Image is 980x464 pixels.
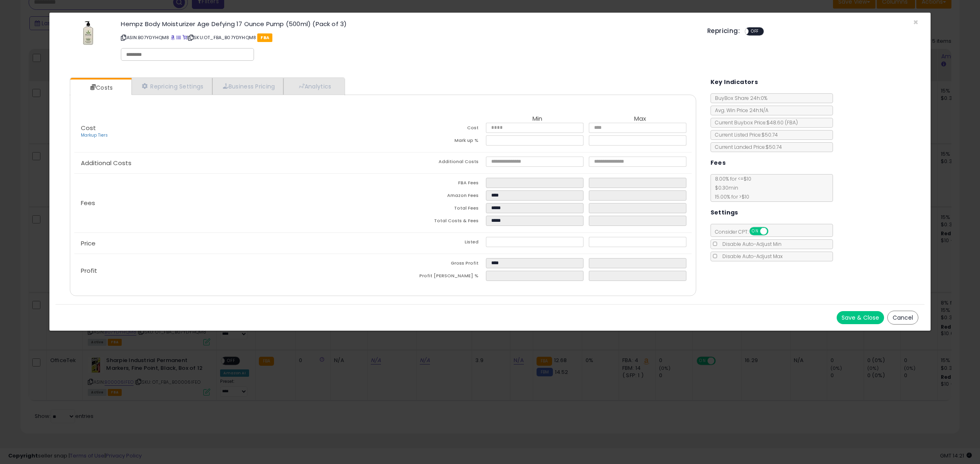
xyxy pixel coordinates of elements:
[383,258,486,271] td: Gross Profit
[70,80,131,96] a: Costs
[121,31,695,44] p: ASIN: B07YDYHQM8 | SKU: OT_FBA_B07YDYHQM8
[283,78,344,95] a: Analytics
[74,200,383,206] p: Fees
[74,267,383,274] p: Profit
[785,119,798,126] span: ( FBA )
[121,21,695,27] h3: Hempz Body Moisturizer Age Defying 17 Ounce Pump (500ml) (Pack of 3)
[383,237,486,250] td: Listed
[887,311,918,325] button: Cancel
[711,144,782,150] span: Current Landed Price: $50.74
[383,216,486,228] td: Total Costs & Fees
[74,160,383,166] p: Additional Costs
[707,28,740,34] h5: Repricing:
[711,107,768,114] span: Avg. Win Price 24h: N/A
[383,157,486,169] td: Additional Costs
[750,228,760,235] span: ON
[589,115,692,123] th: Max
[183,34,187,41] a: Your listing only
[383,178,486,190] td: FBA Fees
[711,119,798,126] span: Current Buybox Price:
[913,16,918,28] span: ×
[74,240,383,247] p: Price
[718,253,783,260] span: Disable Auto-Adjust Max
[171,34,175,41] a: BuyBox page
[766,119,798,126] span: $48.60
[837,311,884,324] button: Save & Close
[711,193,749,200] span: 15.00 % for > $10
[711,175,751,200] span: 8.00 % for <= $10
[383,123,486,135] td: Cost
[383,135,486,148] td: Mark up %
[176,34,181,41] a: All offer listings
[711,228,779,235] span: Consider CPT:
[711,131,778,138] span: Current Listed Price: $50.74
[76,21,100,45] img: 31hgU5I3TyL._SL60_.jpg
[718,241,782,247] span: Disable Auto-Adjust Min
[131,78,212,95] a: Repricing Settings
[767,228,780,235] span: OFF
[486,115,589,123] th: Min
[212,78,284,95] a: Business Pricing
[711,184,738,191] span: $0.30 min
[383,203,486,216] td: Total Fees
[710,158,726,168] h5: Fees
[257,33,272,42] span: FBA
[74,125,383,139] p: Cost
[748,28,762,35] span: OFF
[710,77,758,87] h5: Key Indicators
[383,271,486,283] td: Profit [PERSON_NAME] %
[81,132,108,138] a: Markup Tiers
[383,190,486,203] td: Amazon Fees
[711,95,767,102] span: BuyBox Share 24h: 0%
[710,208,738,218] h5: Settings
